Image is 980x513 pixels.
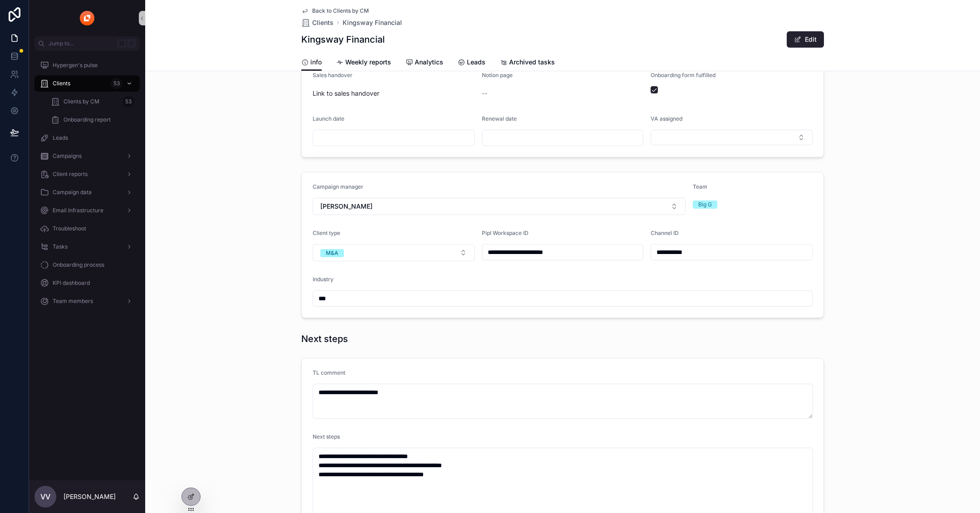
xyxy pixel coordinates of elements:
span: Onboarding process [53,261,104,269]
span: Renewal date [482,115,517,122]
a: Clients [301,18,333,27]
span: Notion page [482,72,513,78]
span: Archived tasks [509,58,555,67]
span: TL comment [313,369,345,376]
span: VA assigned [651,115,682,122]
button: Edit [787,31,824,48]
span: -- [482,89,487,98]
span: Next steps [313,433,340,440]
span: Clients by CM [64,98,99,105]
a: Campaigns [34,148,140,164]
span: Weekly reports [345,58,391,67]
a: Weekly reports [336,54,391,72]
span: info [310,58,322,67]
span: Channel ID [651,230,679,236]
span: Campaign manager [313,183,363,190]
a: Team members [34,293,140,309]
span: Back to Clients by CM [312,7,369,15]
span: Sales handover [313,72,353,78]
span: Troubleshoot [53,225,86,232]
a: Leads [458,54,485,72]
a: Clients53 [34,75,140,92]
button: Select Button [313,244,475,261]
a: Onboarding process [34,257,140,273]
div: Big G [698,200,712,209]
span: Leads [467,58,485,67]
span: Client type [313,230,340,236]
a: Email Infrastructure [34,202,140,219]
a: Clients by CM53 [45,93,140,110]
span: Clients [53,80,70,87]
span: Email Infrastructure [53,207,103,214]
span: K [128,40,135,47]
a: Analytics [406,54,443,72]
span: Onboarding form fulfilled [651,72,715,78]
a: KPI dashboard [34,275,140,291]
span: Onboarding report [64,116,111,123]
span: Campaign data [53,189,92,196]
span: Hypergen's pulse [53,62,98,69]
span: KPI dashboard [53,279,90,287]
a: Campaign data [34,184,140,200]
h1: Kingsway Financial [301,33,385,46]
a: Back to Clients by CM [301,7,369,15]
a: Hypergen's pulse [34,57,140,73]
button: Jump to...K [34,36,140,51]
span: Leads [53,134,68,142]
button: Select Button [651,130,813,145]
div: M&A [326,249,338,257]
span: Clients [312,18,333,27]
span: Pipl Workspace ID [482,230,529,236]
span: [PERSON_NAME] [320,202,372,211]
a: Leads [34,130,140,146]
span: Team [693,183,707,190]
a: info [301,54,322,71]
h1: Next steps [301,332,348,345]
div: 53 [122,96,134,107]
span: Tasks [53,243,68,250]
span: Campaigns [53,152,82,160]
span: Team members [53,298,93,305]
a: Onboarding report [45,112,140,128]
a: Troubleshoot [34,220,140,237]
img: App logo [80,11,94,25]
span: Jump to... [49,40,113,47]
span: Analytics [415,58,443,67]
span: VV [40,491,50,502]
span: Launch date [313,115,344,122]
a: Kingsway Financial [343,18,402,27]
a: Client reports [34,166,140,182]
button: Select Button [313,198,686,215]
div: scrollable content [29,51,145,321]
span: Client reports [53,171,88,178]
a: Tasks [34,239,140,255]
a: Archived tasks [500,54,555,72]
p: [PERSON_NAME] [64,492,116,501]
div: 53 [111,78,122,89]
a: Link to sales handover [313,89,379,97]
span: Industry [313,276,333,283]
